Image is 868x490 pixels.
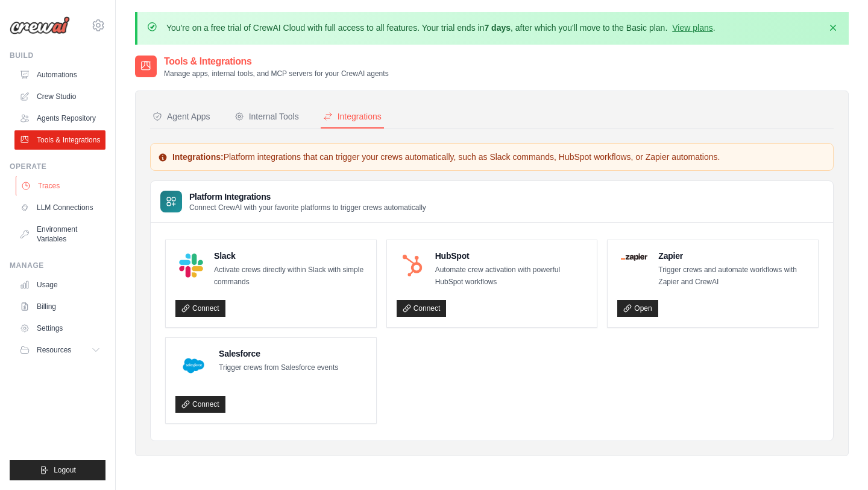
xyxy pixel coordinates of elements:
a: Usage [14,275,105,294]
h4: Slack [214,250,366,262]
div: Operate [10,162,105,171]
a: Crew Studio [14,87,105,106]
img: Logo [10,16,70,34]
button: Integrations [321,106,384,129]
a: Connect [175,300,225,317]
p: Connect CrewAI with your favorite platforms to trigger crews automatically [189,203,426,212]
p: You're on a free trial of CrewAI Cloud with full access to all features. Your trial ends in , aft... [166,22,715,34]
p: Platform integrations that can trigger your crews automatically, such as Slack commands, HubSpot ... [158,151,826,163]
a: Connect [175,396,225,413]
div: Integrations [323,110,382,122]
a: Agents Repository [14,109,105,128]
h4: Salesforce [219,348,338,360]
div: Manage [10,261,105,270]
img: HubSpot Logo [400,253,424,278]
a: Traces [16,176,107,196]
h3: Platform Integrations [189,191,426,203]
a: Settings [14,319,105,338]
a: Connect [397,300,447,317]
button: Resources [14,340,105,360]
button: Logout [10,460,105,480]
a: Billing [14,297,105,316]
a: View plans [672,23,712,33]
div: Internal Tools [234,110,299,122]
p: Trigger crews and automate workflows with Zapier and CrewAI [658,264,808,288]
p: Trigger crews from Salesforce events [219,362,338,374]
a: Automations [14,65,105,84]
h4: HubSpot [435,250,588,262]
strong: 7 days [484,23,511,33]
span: Resources [37,345,71,355]
h4: Zapier [658,250,808,262]
p: Automate crew activation with powerful HubSpot workflows [435,264,588,288]
a: Open [617,300,658,317]
button: Internal Tools [232,106,301,129]
span: Logout [54,465,76,475]
div: Build [10,51,105,60]
a: LLM Connections [14,198,105,217]
div: Agent Apps [153,110,210,122]
a: Tools & Integrations [14,130,105,150]
strong: Integrations: [172,152,224,162]
img: Slack Logo [179,253,203,278]
img: Salesforce Logo [179,351,208,380]
a: Environment Variables [14,220,105,249]
p: Activate crews directly within Slack with simple commands [214,264,366,288]
button: Agent Apps [150,106,213,129]
h2: Tools & Integrations [164,54,389,69]
p: Manage apps, internal tools, and MCP servers for your CrewAI agents [164,69,389,78]
img: Zapier Logo [621,253,647,261]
